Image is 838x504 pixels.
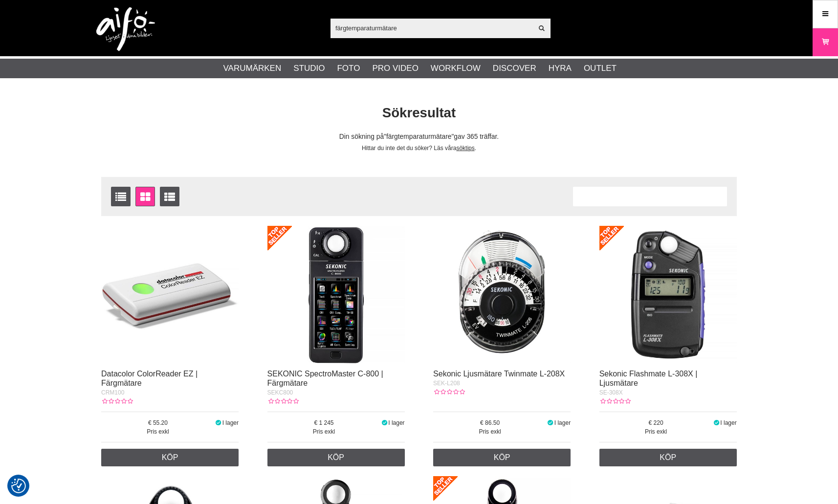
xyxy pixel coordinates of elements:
a: Listvisning [111,187,131,206]
span: I lager [388,419,404,426]
span: Pris exkl [599,427,713,436]
a: Utökad listvisning [160,187,179,206]
span: CRM100 [101,389,124,396]
i: I lager [547,419,554,426]
img: Datacolor ColorReader EZ | Färgmätare [101,226,239,363]
span: SE-308X [599,389,623,396]
span: Pris exkl [433,427,547,436]
a: Discover [493,62,536,75]
span: SEK-L208 [433,380,460,387]
div: Kundbetyg: 0 [433,388,464,396]
span: färgtemparaturmätare [384,133,454,140]
a: Foto [337,62,360,75]
div: Kundbetyg: 0 [599,397,631,406]
span: . [475,145,476,152]
a: Sekonic Flashmate L-308X | Ljusmätare [599,370,698,387]
h1: Sökresultat [94,104,744,123]
a: söktips [456,145,474,152]
div: Kundbetyg: 0 [101,397,132,406]
button: Samtyckesinställningar [11,477,26,495]
img: Revisit consent button [11,479,26,493]
div: Kundbetyg: 0 [267,397,299,406]
span: I lager [554,419,571,426]
a: Workflow [431,62,481,75]
span: I lager [720,419,736,426]
a: Köp [267,449,405,466]
img: Sekonic Ljusmätare Twinmate L-208X [433,226,571,363]
a: Studio [293,62,325,75]
i: I lager [713,419,721,426]
span: 1 245 [267,418,381,427]
span: Pris exkl [101,427,215,436]
a: Sekonic Ljusmätare Twinmate L-208X [433,370,565,378]
input: Sök produkter ... [331,21,532,35]
span: I lager [222,419,239,426]
span: Pris exkl [267,427,381,436]
a: Köp [433,449,571,466]
a: Hyra [549,62,572,75]
img: logo.png [96,7,155,51]
a: Varumärken [223,62,282,75]
a: Fönstervisning [135,187,155,206]
a: Köp [599,449,737,466]
span: 55.20 [101,418,215,427]
span: Din sökning på gav 365 träffar. [339,133,499,140]
a: Outlet [584,62,617,75]
span: 86.50 [433,418,547,427]
span: SEKC800 [267,389,293,396]
a: Köp [101,449,239,466]
span: 220 [599,418,713,427]
a: Datacolor ColorReader EZ | Färgmätare [101,370,198,387]
a: SEKONIC SpectroMaster C-800 | Färgmätare [267,370,383,387]
img: Sekonic Flashmate L-308X | Ljusmätare [599,226,737,363]
span: Hittar du inte det du söker? Läs våra [362,145,456,152]
i: I lager [380,419,388,426]
i: I lager [215,419,222,426]
a: Pro Video [372,62,418,75]
img: SEKONIC SpectroMaster C-800 | Färgmätare [267,226,405,363]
